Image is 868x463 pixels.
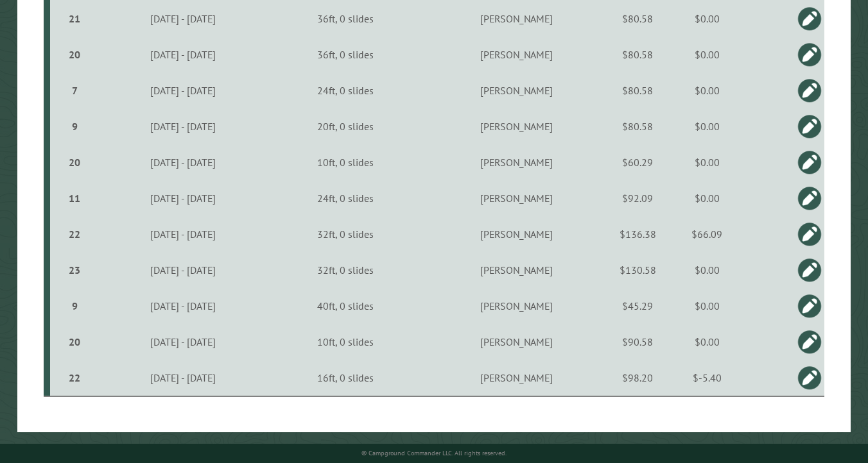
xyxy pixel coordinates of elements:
td: $98.20 [612,360,663,396]
td: $80.58 [612,72,663,108]
td: [PERSON_NAME] [421,37,612,72]
td: 24ft, 0 slides [270,180,421,216]
td: 10ft, 0 slides [270,324,421,360]
td: $80.58 [612,108,663,144]
div: [DATE] - [DATE] [99,120,268,133]
div: 11 [55,192,95,205]
div: [DATE] - [DATE] [99,156,268,169]
div: 20 [55,48,95,61]
div: 9 [55,299,95,312]
div: [DATE] - [DATE] [99,84,268,97]
td: [PERSON_NAME] [421,252,612,288]
div: [DATE] - [DATE] [99,335,268,348]
div: 9 [55,120,95,133]
td: $0.00 [663,288,751,324]
td: $45.29 [612,288,663,324]
div: 7 [55,84,95,97]
td: $0.00 [663,252,751,288]
small: © Campground Commander LLC. All rights reserved. [361,449,507,457]
div: [DATE] - [DATE] [99,12,268,25]
td: $0.00 [663,108,751,144]
div: 21 [55,12,95,25]
div: 22 [55,228,95,240]
div: [DATE] - [DATE] [99,264,268,276]
td: [PERSON_NAME] [421,108,612,144]
td: [PERSON_NAME] [421,216,612,252]
td: $0.00 [663,324,751,360]
td: [PERSON_NAME] [421,1,612,37]
div: 22 [55,371,95,384]
td: 10ft, 0 slides [270,144,421,180]
td: [PERSON_NAME] [421,72,612,108]
td: $-5.40 [663,360,751,396]
td: [PERSON_NAME] [421,180,612,216]
div: [DATE] - [DATE] [99,192,268,205]
td: $66.09 [663,216,751,252]
td: 36ft, 0 slides [270,37,421,72]
div: [DATE] - [DATE] [99,228,268,240]
td: $60.29 [612,144,663,180]
div: [DATE] - [DATE] [99,371,268,384]
td: 32ft, 0 slides [270,252,421,288]
td: [PERSON_NAME] [421,288,612,324]
td: 16ft, 0 slides [270,360,421,396]
div: 20 [55,156,95,169]
td: 20ft, 0 slides [270,108,421,144]
td: $136.38 [612,216,663,252]
td: $80.58 [612,1,663,37]
div: 23 [55,264,95,276]
td: 36ft, 0 slides [270,1,421,37]
td: 24ft, 0 slides [270,72,421,108]
td: $0.00 [663,144,751,180]
td: [PERSON_NAME] [421,144,612,180]
td: $80.58 [612,37,663,72]
td: $0.00 [663,1,751,37]
td: $0.00 [663,180,751,216]
td: $90.58 [612,324,663,360]
div: [DATE] - [DATE] [99,299,268,312]
td: $130.58 [612,252,663,288]
td: $0.00 [663,72,751,108]
td: 32ft, 0 slides [270,216,421,252]
td: $92.09 [612,180,663,216]
td: 40ft, 0 slides [270,288,421,324]
td: $0.00 [663,37,751,72]
td: [PERSON_NAME] [421,324,612,360]
div: 20 [55,335,95,348]
div: [DATE] - [DATE] [99,48,268,61]
td: [PERSON_NAME] [421,360,612,396]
